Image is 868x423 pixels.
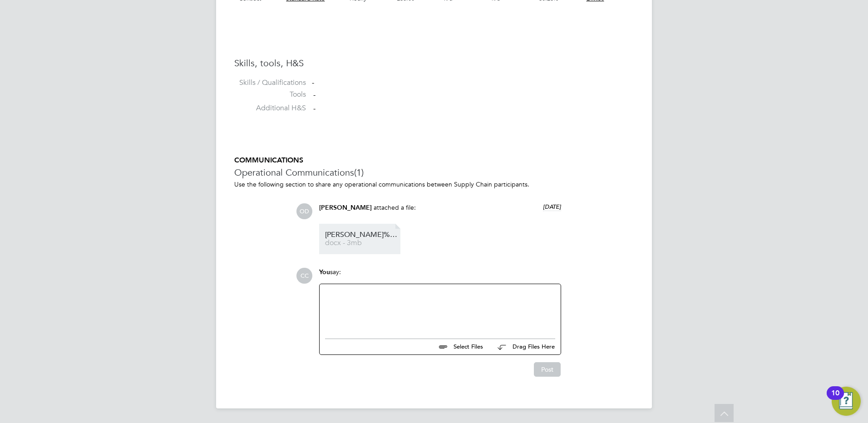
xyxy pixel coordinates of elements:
span: [PERSON_NAME]%20HQ00252711 [325,231,398,238]
div: 10 [831,393,839,405]
span: docx - 3mb [325,240,398,246]
div: - [312,78,634,88]
h3: Skills, tools, H&S [234,57,634,69]
a: [PERSON_NAME]%20HQ00252711 docx - 3mb [325,231,398,246]
span: attached a file: [374,203,416,211]
span: (1) [354,167,364,178]
button: Open Resource Center, 10 new notifications [832,387,861,416]
p: Use the following section to share any operational communications between Supply Chain participants. [234,180,634,188]
h5: COMMUNICATIONS [234,156,634,165]
span: CC [296,268,312,284]
label: Tools [234,90,306,99]
button: Post [534,362,561,377]
h3: Operational Communications [234,167,634,178]
label: Skills / Qualifications [234,78,306,88]
button: Drag Files Here [490,338,555,357]
span: You [319,268,330,276]
span: - [313,90,316,99]
label: Additional H&S [234,103,306,113]
div: say: [319,268,561,284]
span: OD [296,203,312,219]
span: [DATE] [543,203,561,211]
span: [PERSON_NAME] [319,204,372,211]
span: - [313,104,316,113]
